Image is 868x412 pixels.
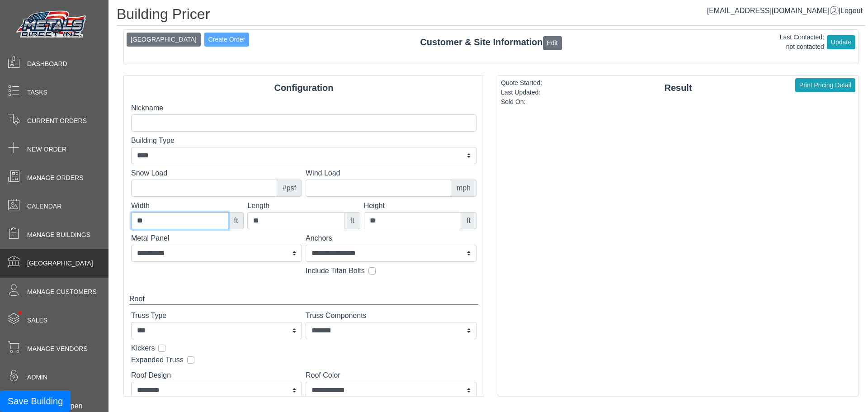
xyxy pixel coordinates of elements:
div: #psf [277,180,302,197]
div: Last Updated: [501,88,542,97]
div: Roof [129,294,478,305]
span: Manage Buildings [27,230,90,240]
div: Quote Started: [501,78,542,88]
label: Building Type [131,135,476,146]
div: Configuration [124,81,484,95]
div: ft [228,212,244,229]
span: • [9,298,32,327]
span: Manage Orders [27,173,83,183]
label: Metal Panel [131,233,302,244]
label: Truss Type [131,310,302,321]
label: Nickname [131,103,476,114]
div: Customer & Site Information [124,35,858,50]
label: Anchors [306,233,476,244]
div: ft [461,212,476,229]
label: Roof Color [306,370,476,381]
div: Sold On: [501,97,542,107]
div: ft [344,212,360,229]
span: Calendar [27,202,61,211]
span: Sales [27,316,47,325]
label: Wind Load [306,168,476,179]
span: Current Orders [27,116,87,126]
div: Last Contacted: not contacted [780,33,824,52]
div: mph [451,180,476,197]
button: Create Order [204,33,250,47]
label: Expanded Truss [131,355,184,365]
div: Result [498,81,858,95]
label: Include Titan Bolts [306,265,365,276]
span: Manage Vendors [27,344,88,354]
button: [GEOGRAPHIC_DATA] [127,33,201,47]
span: Logout [840,7,863,14]
span: Dashboard [27,59,67,69]
button: Print Pricing Detail [795,78,855,92]
span: [GEOGRAPHIC_DATA] [27,259,93,268]
label: Width [131,200,244,211]
label: Kickers [131,343,155,354]
button: Update [827,35,855,49]
label: Height [364,200,476,211]
span: Admin [27,373,47,382]
img: Metals Direct Inc Logo [14,8,90,42]
label: Roof Design [131,370,302,381]
span: Tasks [27,88,47,97]
span: New Order [27,145,66,154]
a: [EMAIL_ADDRESS][DOMAIN_NAME] [707,7,839,14]
span: Manage Customers [27,287,97,297]
label: Truss Components [306,310,476,321]
label: Length [247,200,360,211]
label: Snow Load [131,168,302,179]
div: | [707,5,863,16]
h1: Building Pricer [117,5,865,26]
button: Edit [543,36,562,50]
